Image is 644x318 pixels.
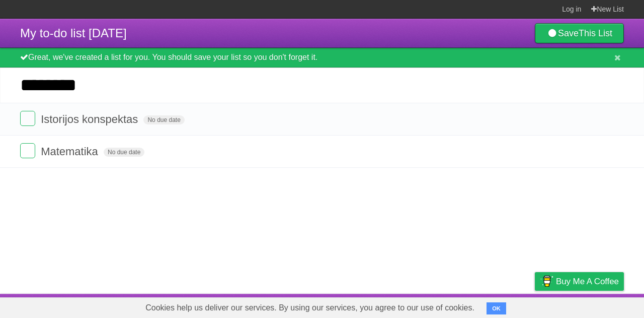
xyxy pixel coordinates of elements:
button: OK [487,302,506,314]
span: Matematika [41,145,101,158]
a: Privacy [522,296,548,315]
label: Done [20,143,35,158]
b: This List [579,28,612,38]
span: Buy me a coffee [556,273,619,290]
span: Istorijos konspektas [41,113,140,125]
a: SaveThis List [535,23,624,43]
span: No due date [104,148,144,157]
a: Terms [488,296,510,315]
label: Done [20,111,35,126]
span: Cookies help us deliver our services. By using our services, you agree to our use of cookies. [135,298,485,318]
a: Developers [434,296,475,315]
a: About [401,296,422,315]
img: Buy me a coffee [540,273,553,290]
a: Buy me a coffee [535,272,624,291]
a: Suggest a feature [560,296,624,315]
span: My to-do list [DATE] [20,26,127,40]
span: No due date [143,115,184,124]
